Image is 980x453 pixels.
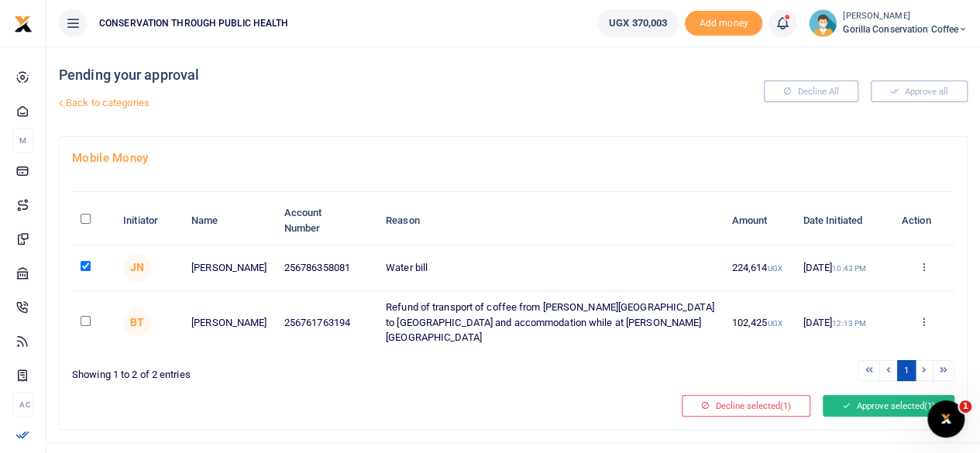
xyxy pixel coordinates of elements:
span: Gorilla Conservation Coffee [843,22,968,36]
td: Water bill [377,245,724,291]
th: Action: activate to sort column ascending [892,197,954,245]
span: (1) [924,400,935,411]
img: logo-small [14,15,33,33]
th: Reason: activate to sort column ascending [377,197,724,245]
a: Back to categories [55,90,661,116]
a: 1 [897,360,916,381]
td: 256786358081 [276,245,377,291]
td: 256761763194 [276,291,377,354]
iframe: Intercom live chat [927,400,965,438]
a: profile-user [PERSON_NAME] Gorilla Conservation Coffee [809,9,968,37]
th: Account Number: activate to sort column ascending [276,197,377,245]
img: profile-user [809,9,837,37]
h4: Pending your approval [59,67,661,84]
span: Add money [685,11,762,36]
button: Approve selected(1) [823,395,954,417]
li: Wallet ballance [591,9,685,37]
a: Add money [685,16,762,28]
th: Name: activate to sort column ascending [183,197,276,245]
th: Initiator: activate to sort column ascending [115,197,183,245]
td: 224,614 [723,245,794,291]
small: UGX [767,319,782,328]
td: [DATE] [794,245,892,291]
td: Refund of transport of coffee from [PERSON_NAME][GEOGRAPHIC_DATA] to [GEOGRAPHIC_DATA] and accomm... [377,291,724,354]
button: Decline selected(1) [682,395,810,417]
li: M [12,128,33,153]
a: UGX 370,003 [597,9,679,37]
span: 1 [959,400,971,413]
li: Ac [12,392,33,417]
span: Jacinta Namubiru [123,254,151,282]
small: UGX [767,264,782,273]
small: 12:13 PM [832,319,866,328]
th: : activate to sort column descending [72,197,115,245]
td: [PERSON_NAME] [183,291,276,354]
small: [PERSON_NAME] [843,10,968,23]
td: [DATE] [794,291,892,354]
span: CONSERVATION THROUGH PUBLIC HEALTH [93,16,294,30]
li: Toup your wallet [685,11,762,36]
div: Showing 1 to 2 of 2 entries [72,359,507,383]
a: logo-small logo-large logo-large [14,17,33,29]
th: Amount: activate to sort column ascending [723,197,794,245]
small: 10:43 PM [832,264,866,273]
th: Date Initiated: activate to sort column ascending [794,197,892,245]
span: (1) [780,400,791,411]
span: UGX 370,003 [609,15,667,31]
h4: Mobile Money [72,149,954,166]
td: [PERSON_NAME] [183,245,276,291]
span: Benjamin Tumuramye [123,308,151,336]
td: 102,425 [723,291,794,354]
